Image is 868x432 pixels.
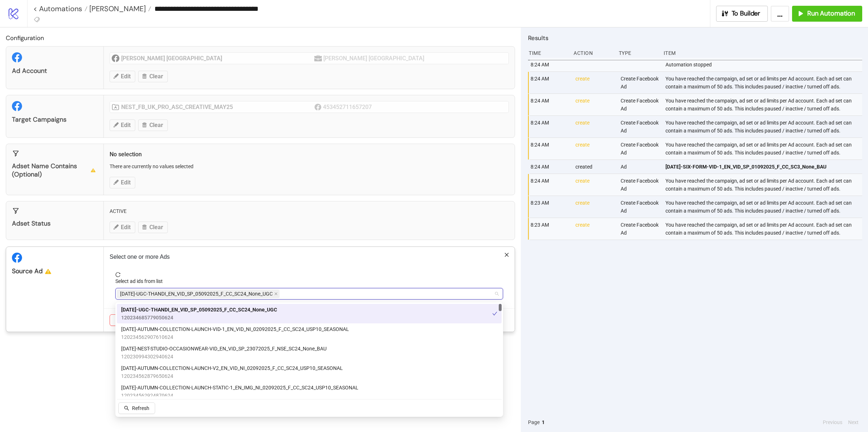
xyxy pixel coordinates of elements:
[540,418,547,426] button: 1
[665,163,826,171] span: [DATE]-SIX-FORM-VID-1_EN_VID_SP_01092025_F_CC_SC3_None_BAU
[575,218,614,240] div: create
[117,343,502,362] div: AD181-NEST-STUDIO-OCCASIONWEAR-VID_EN_VID_SP_23072025_F_NSE_SC24_None_BAU
[88,4,146,13] span: [PERSON_NAME]
[530,160,570,174] div: 8:24 AM
[528,418,540,426] span: Page
[665,116,864,138] div: You have reached the campaign, ad set or ad limits per Ad account. Each ad set can contain a maxi...
[620,138,660,160] div: Create Facebook Ad
[121,333,349,341] span: 120234562907610624
[121,364,343,372] span: [DATE]-AUTUMN-COLLECTION-LAUNCH-V2_EN_VID_NI_02092025_F_CC_SC24_USP10_SEASONAL
[110,314,136,326] button: Cancel
[620,160,660,174] div: Ad
[665,174,864,196] div: You have reached the campaign, ad set or ad limits per Ad account. Each ad set can contain a maxi...
[575,174,614,196] div: create
[6,33,515,43] h2: Configuration
[121,353,327,361] span: 120230994302940624
[118,402,155,414] button: Refresh
[665,138,864,160] div: You have reached the campaign, ad set or ad limits per Ad account. Each ad set can contain a maxi...
[121,392,358,400] span: 120234562924870624
[504,252,509,257] span: close
[663,46,862,60] div: Item
[716,6,768,22] button: To Builder
[124,406,129,411] span: search
[281,289,282,298] input: Select ad ids from list
[530,218,570,240] div: 8:23 AM
[665,196,864,218] div: You have reached the campaign, ad set or ad limits per Ad account. Each ad set can contain a maxi...
[665,72,864,93] div: You have reached the campaign, ad set or ad limits per Ad account. Each ad set can contain a maxi...
[530,196,570,218] div: 8:23 AM
[117,382,502,401] div: AD243-AUTUMN-COLLECTION-LAUNCH-STATIC-1_EN_IMG_NI_02092025_F_CC_SC24_USP10_SEASONAL
[771,6,789,22] button: ...
[528,46,568,60] div: Time
[620,196,660,218] div: Create Facebook Ad
[121,314,277,322] span: 120234685779050624
[528,33,862,43] h2: Results
[12,267,98,275] div: Source Ad
[117,304,502,323] div: AD268-UGC-THANDI_EN_VID_SP_05092025_F_CC_SC24_None_UGC
[575,94,614,115] div: create
[110,253,509,261] p: Select one or more Ads
[117,362,502,382] div: AD267-AUTUMN-COLLECTION-LAUNCH-V2_EN_VID_NI_02092025_F_CC_SC24_USP10_SEASONAL
[121,306,277,314] span: [DATE]-UGC-THANDI_EN_VID_SP_05092025_F_CC_SC24_None_UGC
[620,94,660,115] div: Create Facebook Ad
[807,9,855,18] span: Run Automation
[115,272,503,277] span: reload
[530,58,570,71] div: 8:24 AM
[665,160,859,174] a: [DATE]-SIX-FORM-VID-1_EN_VID_SP_01092025_F_CC_SC3_None_BAU
[575,116,614,138] div: create
[821,418,844,426] button: Previous
[575,138,614,160] div: create
[121,345,327,353] span: [DATE]-NEST-STUDIO-OCCASIONWEAR-VID_EN_VID_SP_23072025_F_NSE_SC24_None_BAU
[665,58,864,71] div: Automation stopped
[120,290,273,298] span: [DATE]-UGC-THANDI_EN_VID_SP_05092025_F_CC_SC24_None_UGC
[274,292,278,296] span: close
[121,372,343,380] span: 120234562879650624
[132,405,149,411] span: Refresh
[33,5,88,12] a: < Automations
[115,277,167,285] label: Select ad ids from list
[620,72,660,93] div: Create Facebook Ad
[530,174,570,196] div: 8:24 AM
[530,94,570,115] div: 8:24 AM
[530,116,570,138] div: 8:24 AM
[121,384,358,392] span: [DATE]-AUTUMN-COLLECTION-LAUNCH-STATIC-1_EN_IMG_NI_02092025_F_CC_SC24_USP10_SEASONAL
[530,138,570,160] div: 8:24 AM
[117,289,280,298] span: AD268-UGC-THANDI_EN_VID_SP_05092025_F_CC_SC24_None_UGC
[620,174,660,196] div: Create Facebook Ad
[88,5,151,12] a: [PERSON_NAME]
[620,116,660,138] div: Create Facebook Ad
[846,418,861,426] button: Next
[575,196,614,218] div: create
[732,9,761,18] span: To Builder
[618,46,658,60] div: Type
[492,311,497,316] span: check
[121,325,349,333] span: [DATE]-AUTUMN-COLLECTION-LAUNCH-VID-1_EN_VID_NI_02092025_F_CC_SC24_USP10_SEASONAL
[573,46,613,60] div: Action
[575,72,614,93] div: create
[792,6,862,22] button: Run Automation
[620,218,660,240] div: Create Facebook Ad
[665,218,864,240] div: You have reached the campaign, ad set or ad limits per Ad account. Each ad set can contain a maxi...
[117,323,502,343] div: AD247-AUTUMN-COLLECTION-LAUNCH-VID-1_EN_VID_NI_02092025_F_CC_SC24_USP10_SEASONAL
[530,72,570,93] div: 8:24 AM
[575,160,614,174] div: created
[665,94,864,115] div: You have reached the campaign, ad set or ad limits per Ad account. Each ad set can contain a maxi...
